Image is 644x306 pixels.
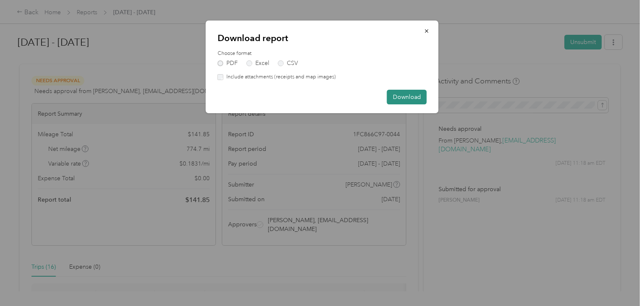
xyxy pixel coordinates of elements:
label: Include attachments (receipts and map images) [223,73,336,81]
p: Download report [218,32,427,44]
button: Download [387,90,427,104]
label: Choose format [218,50,427,57]
label: Excel [247,60,269,66]
iframe: Everlance-gr Chat Button Frame [597,259,644,306]
label: CSV [278,60,298,66]
label: PDF [218,60,238,66]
